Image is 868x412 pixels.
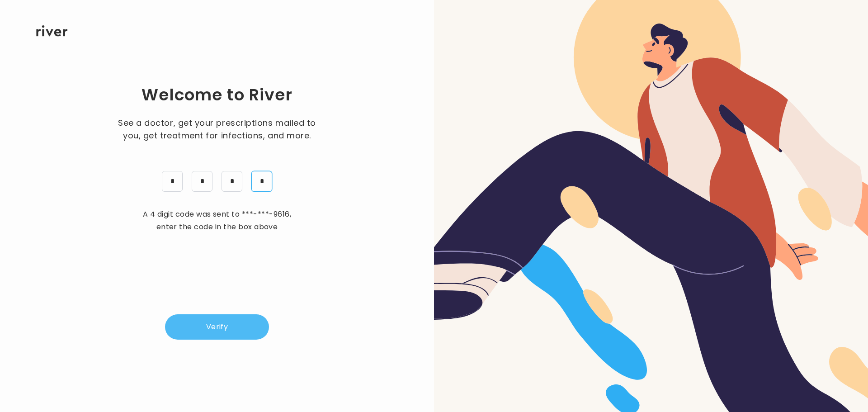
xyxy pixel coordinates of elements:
[165,314,269,340] button: Verify
[222,171,242,192] input: 8
[162,171,183,192] input: 6
[115,117,319,142] span: See a doctor, get your prescriptions mailed to you, get treatment for infections, and more.
[251,171,272,192] input: 2
[138,208,296,233] p: A 4 digit code was sent to , enter the code in the box above
[192,171,212,192] input: 0
[142,84,292,106] h1: Welcome to River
